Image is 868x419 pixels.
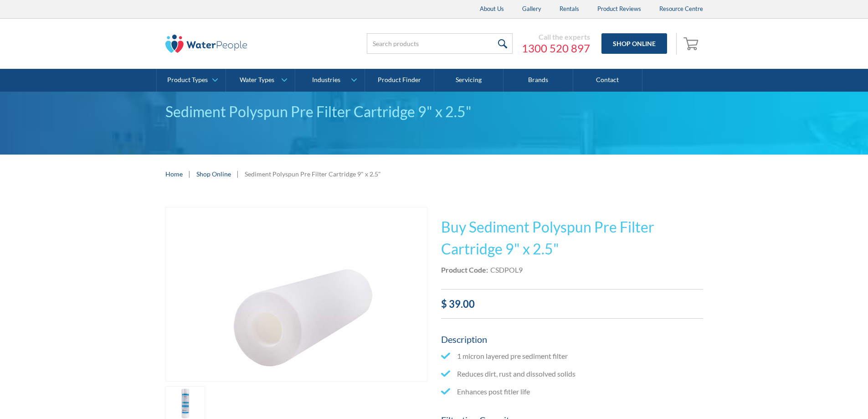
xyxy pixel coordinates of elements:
[441,386,703,397] li: Enhances post fitler life
[312,76,340,84] div: Industries
[441,332,703,346] h5: Description
[434,69,503,92] a: Servicing
[441,351,703,362] li: 1 micron layered pre sediment filter
[503,69,573,92] a: Brands
[601,33,667,54] a: Shop Online
[165,207,427,382] a: open lightbox
[573,69,642,92] a: Contact
[441,296,703,311] div: $ 39.00
[157,69,226,92] a: Product Types
[166,207,427,382] img: Sediment Polyspun Pre Filter Cartridge 9" x 2.5"
[441,216,703,260] h1: Buy Sediment Polyspun Pre Filter Cartridge 9" x 2.5"
[167,76,208,84] div: Product Types
[441,265,488,274] strong: Product Code:
[522,32,590,41] div: Call the experts
[226,69,295,92] a: Water Types
[681,33,703,55] a: Open cart
[295,69,364,92] a: Industries
[490,264,523,275] div: CSDPOL9
[236,168,240,179] div: |
[441,368,703,379] li: Reduces dirt, rust and dissolved solids
[240,76,274,84] div: Water Types
[245,169,381,179] div: Sediment Polyspun Pre Filter Cartridge 9" x 2.5"
[683,36,701,51] img: shopping cart
[165,101,703,123] div: Sediment Polyspun Pre Filter Cartridge 9" x 2.5"
[365,69,434,92] a: Product Finder
[165,35,247,53] img: The Water People
[367,33,513,54] input: Search products
[187,168,192,179] div: |
[777,373,868,419] iframe: podium webchat widget bubble
[165,169,183,179] a: Home
[522,41,590,55] a: 1300 520 897
[196,169,231,179] a: Shop Online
